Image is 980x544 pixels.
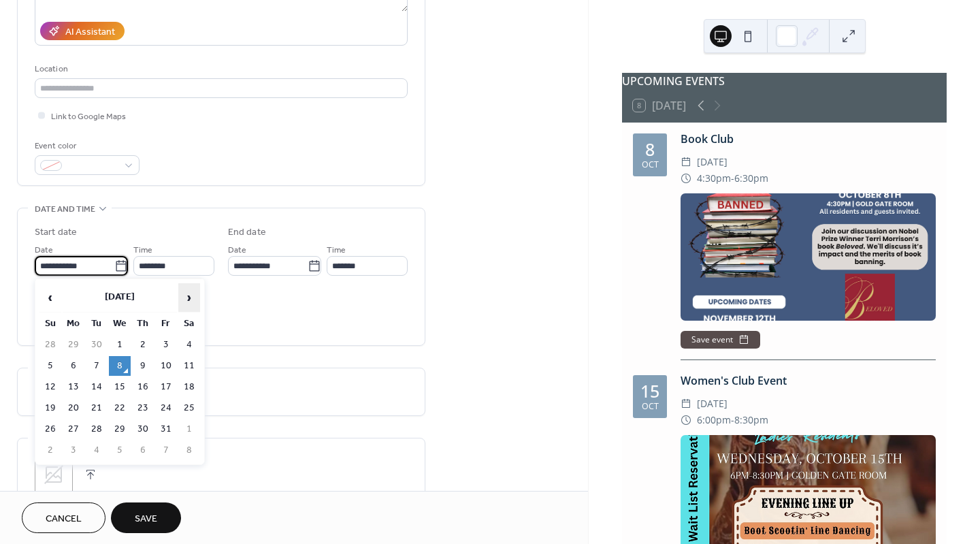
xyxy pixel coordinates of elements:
[109,335,131,355] td: 1
[63,283,177,313] th: [DATE]
[63,314,84,334] th: Mo
[734,170,768,187] span: 6:30pm
[681,396,691,412] div: ​
[178,377,200,397] td: 18
[155,377,177,397] td: 17
[132,314,154,334] th: Th
[178,356,200,376] td: 11
[65,25,115,39] div: AI Assistant
[132,398,154,418] td: 23
[39,377,61,397] td: 12
[109,441,131,460] td: 5
[63,377,84,397] td: 13
[86,356,108,376] td: 7
[228,225,266,240] div: End date
[228,243,246,257] span: Date
[642,161,659,170] div: Oct
[63,335,84,355] td: 29
[155,398,177,418] td: 24
[63,441,84,460] td: 3
[109,377,131,397] td: 15
[642,402,659,411] div: Oct
[39,356,61,376] td: 5
[35,455,73,494] div: ;
[39,314,61,334] th: Su
[178,314,200,334] th: Sa
[109,356,131,376] td: 8
[681,154,691,170] div: ​
[135,512,157,526] span: Save
[155,356,177,376] td: 10
[132,377,154,397] td: 16
[622,73,947,89] div: UPCOMING EVENTS
[697,154,728,170] span: [DATE]
[155,335,177,355] td: 3
[35,202,95,217] span: Date and time
[86,398,108,418] td: 21
[86,441,108,460] td: 4
[39,335,61,355] td: 28
[178,441,200,460] td: 8
[640,383,659,400] div: 15
[697,412,731,428] span: 6:00pm
[697,396,728,412] span: [DATE]
[155,419,177,439] td: 31
[132,335,154,355] td: 2
[35,225,77,240] div: Start date
[731,412,734,428] span: -
[734,412,768,428] span: 8:30pm
[681,372,936,389] div: Women's Club Event
[178,419,200,439] td: 1
[155,314,177,334] th: Fr
[681,170,691,187] div: ​
[327,243,346,257] span: Time
[111,502,181,533] button: Save
[697,170,731,187] span: 4:30pm
[51,110,126,124] span: Link to Google Maps
[132,419,154,439] td: 30
[109,419,131,439] td: 29
[155,441,177,460] td: 7
[178,398,200,418] td: 25
[46,512,82,526] span: Cancel
[109,398,131,418] td: 22
[39,398,61,418] td: 19
[40,22,125,40] button: AI Assistant
[86,419,108,439] td: 28
[731,170,734,187] span: -
[35,139,137,153] div: Event color
[681,331,760,349] button: Save event
[22,502,105,533] button: Cancel
[40,284,61,311] span: ‹
[35,62,405,76] div: Location
[63,398,84,418] td: 20
[86,335,108,355] td: 30
[39,419,61,439] td: 26
[178,335,200,355] td: 4
[63,419,84,439] td: 27
[132,441,154,460] td: 6
[63,356,84,376] td: 6
[645,141,655,158] div: 8
[39,441,61,460] td: 2
[86,377,108,397] td: 14
[86,314,108,334] th: Tu
[681,131,936,147] div: Book Club
[109,314,131,334] th: We
[179,284,199,311] span: ›
[35,243,53,257] span: Date
[133,243,152,257] span: Time
[132,356,154,376] td: 9
[681,412,691,428] div: ​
